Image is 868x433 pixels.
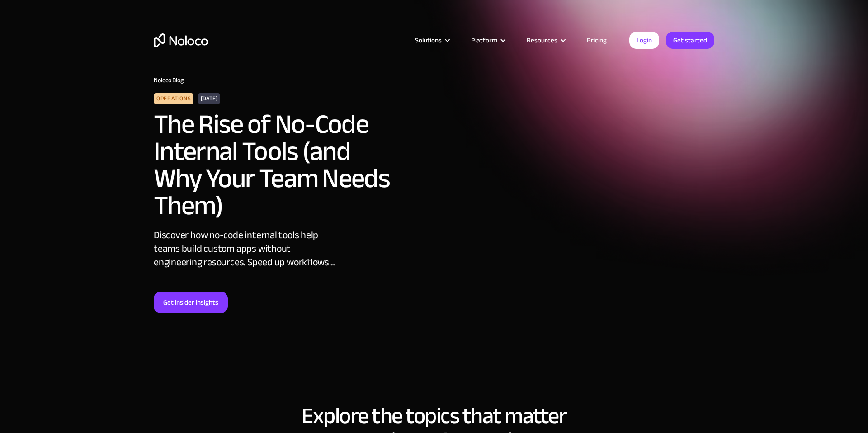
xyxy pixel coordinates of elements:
div: Discover how no-code internal tools help teams build custom apps without engineering resources. S... [154,228,339,269]
div: [DATE] [198,93,220,104]
div: Operations [154,93,193,104]
a: Get insider insights [154,292,228,313]
div: Resources [527,34,557,46]
a: home [154,33,208,47]
a: Pricing [576,34,618,46]
a: Get started [666,32,714,49]
div: Platform [471,34,497,46]
h2: The Rise of No-Code Internal Tools (and Why Your Team Needs Them) [154,111,402,219]
a: Login [629,32,659,49]
div: Solutions [415,34,442,46]
div: Resources [515,34,576,46]
div: Solutions [404,34,460,46]
div: Platform [460,34,515,46]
